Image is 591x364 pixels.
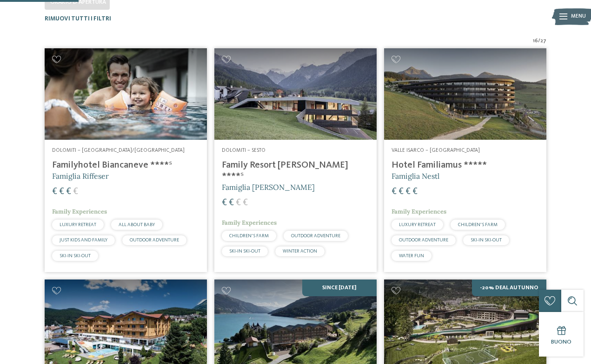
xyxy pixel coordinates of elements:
span: € [405,187,411,196]
span: WATER FUN [399,253,424,258]
span: € [229,198,234,208]
a: Cercate un hotel per famiglie? Qui troverete solo i migliori! Valle Isarco – [GEOGRAPHIC_DATA] Ho... [384,48,546,272]
span: SKI-IN SKI-OUT [471,238,502,242]
span: Family Experiences [392,208,446,215]
span: ALL ABOUT BABY [119,222,155,227]
span: JUST KIDS AND FAMILY [60,238,107,242]
span: 27 [540,38,546,45]
span: OUTDOOR ADVENTURE [399,238,448,242]
img: Cercate un hotel per famiglie? Qui troverete solo i migliori! [45,48,207,139]
span: Dolomiti – [GEOGRAPHIC_DATA]/[GEOGRAPHIC_DATA] [52,148,185,153]
span: CHILDREN’S FARM [229,234,269,238]
span: Buono [551,339,571,345]
span: € [236,198,241,208]
img: Cercate un hotel per famiglie? Qui troverete solo i migliori! [384,48,546,139]
span: LUXURY RETREAT [60,222,96,227]
img: Family Resort Rainer ****ˢ [214,48,377,139]
span: Famiglia [PERSON_NAME] [222,182,315,192]
span: OUTDOOR ADVENTURE [291,234,340,238]
span: Famiglia Riffeser [52,171,109,181]
span: OUTDOOR ADVENTURE [130,238,179,242]
span: € [52,187,57,196]
span: Family Experiences [222,219,277,227]
span: Rimuovi tutti i filtri [45,16,111,22]
span: Famiglia Nestl [392,171,439,181]
span: € [73,187,78,196]
span: € [392,187,397,196]
a: Buono [539,312,584,357]
a: Cercate un hotel per famiglie? Qui troverete solo i migliori! Dolomiti – [GEOGRAPHIC_DATA]/[GEOGR... [45,48,207,272]
a: Cercate un hotel per famiglie? Qui troverete solo i migliori! Dolomiti – Sesto Family Resort [PER... [214,48,377,272]
span: SKI-IN SKI-OUT [229,249,260,253]
span: LUXURY RETREAT [399,222,436,227]
span: CHILDREN’S FARM [458,222,498,227]
span: € [222,198,227,208]
span: 16 [533,38,538,45]
span: € [412,187,418,196]
span: Dolomiti – Sesto [222,148,266,153]
span: € [243,198,248,208]
span: SKI-IN SKI-OUT [60,253,91,258]
span: € [66,187,71,196]
span: Valle Isarco – [GEOGRAPHIC_DATA] [392,148,480,153]
span: € [398,187,404,196]
span: Family Experiences [52,208,107,215]
span: € [59,187,64,196]
span: / [538,38,540,45]
h4: Family Resort [PERSON_NAME] ****ˢ [222,160,369,182]
span: WINTER ACTION [283,249,317,253]
h4: Familyhotel Biancaneve ****ˢ [52,160,199,171]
